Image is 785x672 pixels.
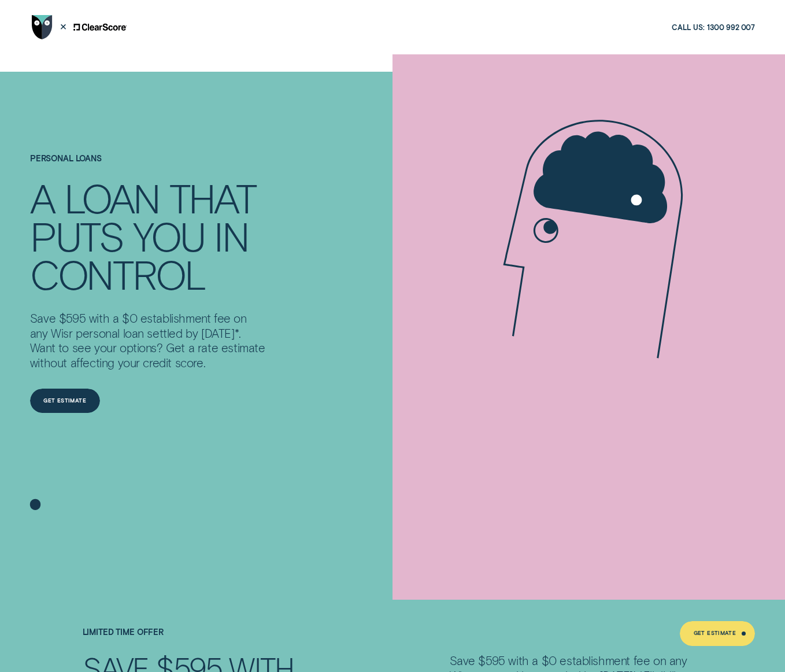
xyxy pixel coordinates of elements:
[32,15,52,39] img: Wisr
[214,217,249,255] div: IN
[30,255,205,293] div: CONTROL
[707,23,756,32] span: 1300 992 007
[672,23,755,32] a: Call us:1300 992 007
[169,179,256,217] div: THAT
[30,217,123,255] div: PUTS
[30,154,266,179] h1: Personal Loans
[133,217,204,255] div: YOU
[30,179,54,217] div: A
[30,311,266,370] p: Save $595 with a $0 establishment fee on any Wisr personal loan settled by [DATE]*. Want to see y...
[30,389,100,413] a: Get Estimate
[672,23,705,32] span: Call us:
[78,627,288,637] h4: LIMITED TIME OFFER
[64,179,160,217] div: LOAN
[680,621,755,645] a: Get Estimate
[30,179,266,293] h4: A LOAN THAT PUTS YOU IN CONTROL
